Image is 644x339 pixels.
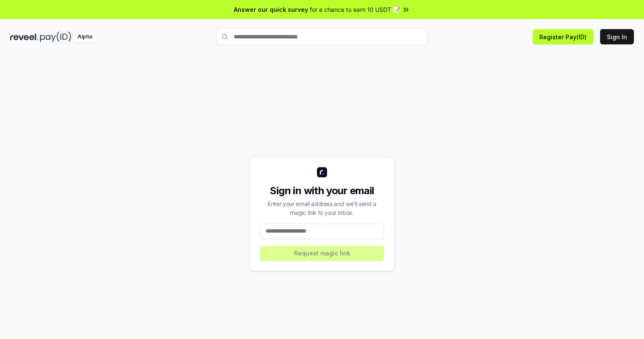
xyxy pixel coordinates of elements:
img: logo_small [317,167,327,177]
span: Answer our quick survey [234,5,308,14]
div: Alpha [73,32,97,42]
img: pay_id [40,32,71,42]
img: reveel_dark [10,32,38,42]
button: Register Pay(ID) [533,29,593,44]
div: Enter your email address and we’ll send a magic link to your inbox. [260,199,384,217]
div: Sign in with your email [260,184,384,198]
span: for a chance to earn 10 USDT 📝 [310,5,400,14]
button: Sign In [600,29,634,44]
